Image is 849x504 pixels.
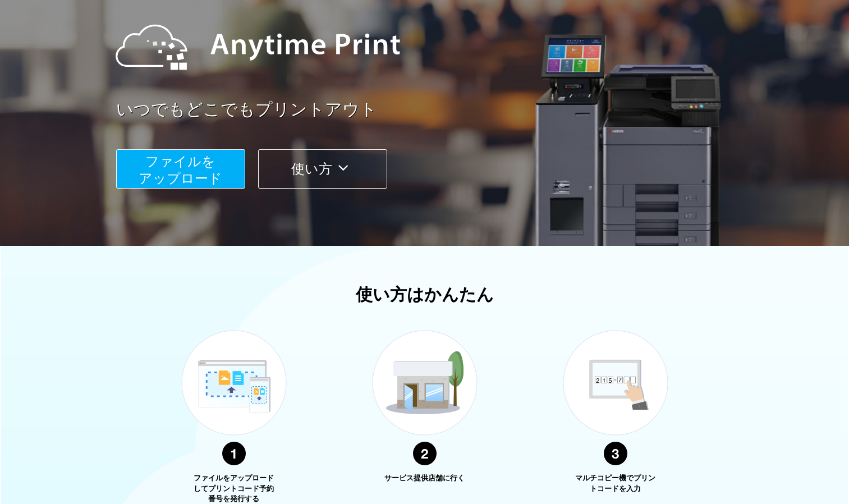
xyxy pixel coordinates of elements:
span: ファイルを ​​アップロード [139,154,222,186]
a: いつでもどこでもプリントアウト [116,98,761,122]
button: ファイルを​​アップロード [116,149,245,189]
p: サービス提供店舗に行く [383,473,467,484]
p: マルチコピー機でプリントコードを入力 [573,473,658,494]
button: 使い方 [258,149,387,189]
